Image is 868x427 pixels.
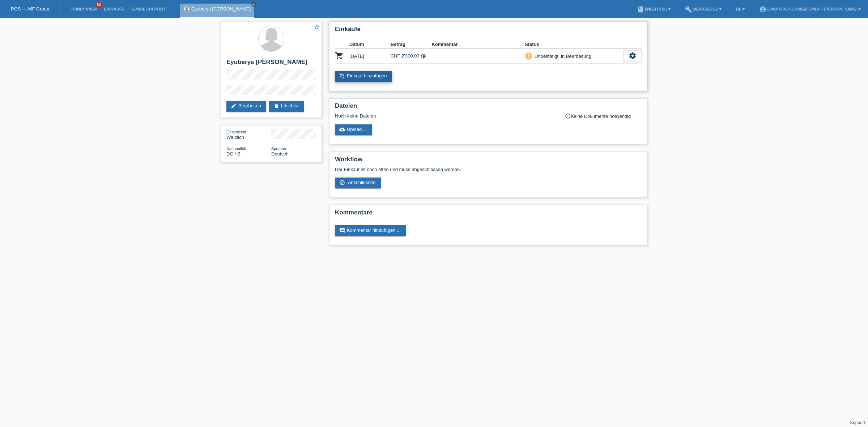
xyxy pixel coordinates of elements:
[391,40,432,49] th: Betrag
[339,73,345,79] i: add_shopping_cart
[349,40,391,49] th: Datum
[273,103,279,109] i: delete
[251,2,256,7] a: close
[314,24,320,30] i: star_border
[226,129,271,140] div: Weiblich
[100,7,128,11] a: Einkäufe
[850,420,865,425] a: Support
[681,7,725,11] a: buildWerkzeuge ▾
[525,40,624,49] th: Status
[269,101,304,112] a: deleteLöschen
[421,54,426,59] i: Fixe Raten (24 Raten)
[226,101,266,112] a: editBearbeiten
[565,113,642,119] div: Keine Dokumente notwendig
[226,151,241,157] span: Dominikanische Republik / B / 12.09.2010
[335,209,642,220] h2: Kommentare
[271,151,289,157] span: Deutsch
[68,7,100,11] a: Kund*innen
[96,2,102,8] span: 50
[685,6,692,13] i: build
[226,130,246,134] span: Geschlecht
[391,49,432,64] td: CHF 2'300.00
[335,167,642,172] p: Der Einkauf ist noch offen und muss abgeschlossen werden.
[335,225,406,236] a: commentKommentar hinzufügen ...
[348,180,376,185] span: Abschliessen
[339,127,345,132] i: cloud_upload
[271,146,286,151] span: Sprache
[335,26,642,37] h2: Einkäufe
[226,59,316,69] h2: Eyuberys [PERSON_NAME]
[526,53,531,58] i: priority_high
[633,7,674,11] a: bookAnleitung ▾
[339,227,345,233] i: comment
[349,49,391,64] td: [DATE]
[226,146,246,151] span: Nationalität
[335,124,372,135] a: cloud_uploadUpload ...
[335,102,642,113] h2: Dateien
[11,6,49,12] a: POS — MF Group
[629,52,637,60] i: settings
[335,51,344,60] i: POSP00027650
[756,7,864,11] a: account_circleE-Motors Schweiz GmbH - [PERSON_NAME] ▾
[252,3,256,6] i: close
[191,6,251,12] a: Eyuberys [PERSON_NAME]
[532,52,591,60] div: Unbestätigt, in Bearbeitung
[231,103,237,109] i: edit
[128,7,169,11] a: E-Mail Support
[339,180,345,185] i: check_circle_outline
[314,24,320,31] a: star_border
[565,113,571,119] i: info_outline
[335,178,381,188] a: check_circle_outline Abschliessen
[732,7,748,11] a: DE ▾
[335,156,642,167] h2: Workflow
[335,71,392,82] a: add_shopping_cartEinkauf hinzufügen
[637,6,644,13] i: book
[759,6,766,13] i: account_circle
[431,40,525,49] th: Kommentar
[335,113,556,119] div: Noch keine Dateien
